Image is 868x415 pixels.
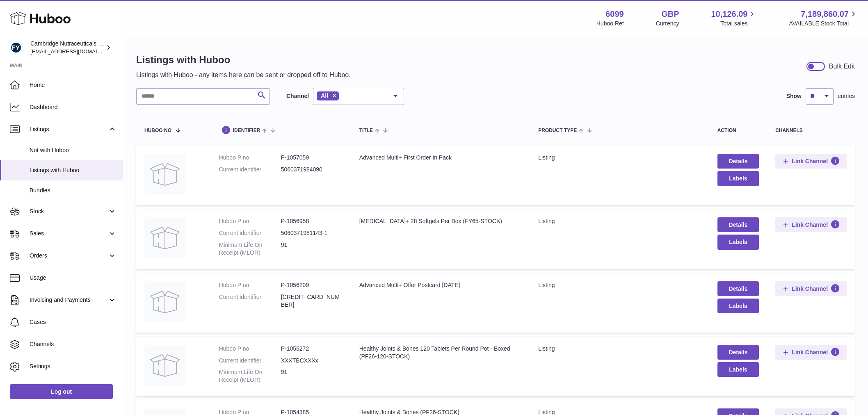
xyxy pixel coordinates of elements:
[10,41,22,54] img: internalAdmin-6099@internal.huboo.com
[30,274,116,282] span: Usage
[30,187,116,194] span: Bundles
[656,20,679,27] div: Currency
[281,357,343,365] dd: XXXTBCXXXx
[219,166,281,173] dt: Current identifier
[321,92,328,99] span: All
[717,128,759,133] div: action
[359,217,522,225] div: [MEDICAL_DATA]+ 28 Softgels Per Box (FY65-STOCK)
[219,217,281,225] dt: Huboo P no
[717,345,759,360] a: Details
[30,207,108,215] span: Stock
[538,217,701,225] div: listing
[711,9,757,27] a: 10,126.09 Total sales
[144,128,171,133] span: Huboo no
[605,9,624,20] strong: 6099
[281,154,343,162] dd: P-1057059
[717,362,759,377] button: Labels
[30,252,108,260] span: Orders
[281,293,343,309] dd: [CREDIT_CARD_NUMBER]
[136,53,351,66] h1: Listings with Huboo
[30,340,116,348] span: Channels
[144,281,185,322] img: Advanced Multi+ Offer Postcard September 2025
[717,299,759,313] button: Labels
[717,171,759,186] button: Labels
[281,166,343,173] dd: 5060371984090
[717,217,759,232] a: Details
[30,363,116,370] span: Settings
[30,230,108,237] span: Sales
[792,349,828,356] span: Link Channel
[30,296,108,304] span: Invoicing and Payments
[838,92,855,100] span: entries
[281,217,343,225] dd: P-1056958
[538,154,701,162] div: listing
[775,128,847,133] div: channels
[786,92,802,100] label: Show
[711,9,747,20] span: 10,126.09
[792,157,828,165] span: Link Channel
[359,281,522,289] div: Advanced Multi+ Offer Postcard [DATE]
[281,229,343,237] dd: 5060371981143-1
[775,345,847,360] button: Link Channel
[286,92,309,100] label: Channel
[219,368,281,384] dt: Minimum Life On Receipt (MLOR)
[219,293,281,309] dt: Current identifier
[10,384,113,399] a: Log out
[789,9,858,27] a: 7,189,860.07 AVAILABLE Stock Total
[219,281,281,289] dt: Huboo P no
[596,20,624,27] div: Huboo Ref
[829,62,855,71] div: Bulk Edit
[219,345,281,353] dt: Huboo P no
[30,146,116,154] span: Not with Huboo
[144,345,185,386] img: Healthy Joints & Bones 120 Tablets Per Round Pot - Boxed (PF26-120-STOCK)
[30,166,116,174] span: Listings with Huboo
[538,345,701,353] div: listing
[30,318,116,326] span: Cases
[801,9,849,20] span: 7,189,860.07
[789,20,858,27] span: AVAILABLE Stock Total
[661,9,679,20] strong: GBP
[30,81,116,89] span: Home
[144,217,185,258] img: Vitamin D+ 28 Softgels Per Box (FY65-STOCK)
[775,154,847,169] button: Link Channel
[717,154,759,169] a: Details
[30,125,108,133] span: Listings
[30,48,121,55] span: [EMAIL_ADDRESS][DOMAIN_NAME]
[281,241,343,257] dd: 91
[359,154,522,162] div: Advanced Multi+ First Order In Pack
[359,345,522,360] div: Healthy Joints & Bones 120 Tablets Per Round Pot - Boxed (PF26-120-STOCK)
[219,154,281,162] dt: Huboo P no
[359,128,373,133] span: title
[30,40,104,55] div: Cambridge Nutraceuticals Ltd
[775,281,847,296] button: Link Channel
[30,103,116,111] span: Dashboard
[775,217,847,232] button: Link Channel
[219,357,281,365] dt: Current identifier
[792,221,828,228] span: Link Channel
[281,368,343,384] dd: 91
[136,71,351,80] p: Listings with Huboo - any items here can be sent or dropped off to Huboo.
[717,235,759,249] button: Labels
[233,128,260,133] span: identifier
[281,281,343,289] dd: P-1056209
[720,20,757,27] span: Total sales
[219,229,281,237] dt: Current identifier
[144,154,185,195] img: Advanced Multi+ First Order In Pack
[538,128,577,133] span: Product Type
[281,345,343,353] dd: P-1055272
[538,281,701,289] div: listing
[219,241,281,257] dt: Minimum Life On Receipt (MLOR)
[717,281,759,296] a: Details
[792,285,828,292] span: Link Channel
